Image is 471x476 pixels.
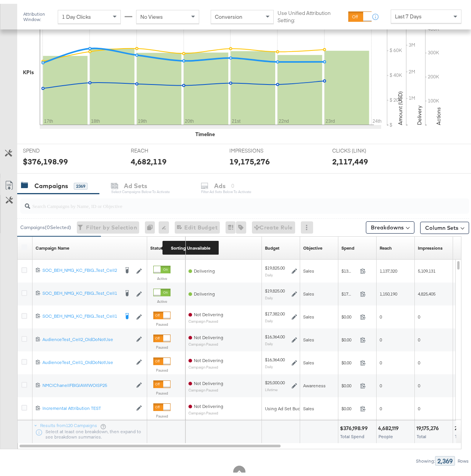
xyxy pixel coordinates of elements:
[265,376,285,382] div: $25,000.00
[265,353,285,359] div: $16,364.00
[341,241,354,247] a: The total amount spent to date.
[42,379,132,385] a: NMC|Chanel|FBIG|AW|WO|SP25
[380,310,382,316] span: 0
[265,315,273,319] sub: Daily
[42,263,119,270] div: SOC_BEH_NMG_KC_FBIG...Test_Cell2
[332,152,368,163] div: 2,117,449
[341,402,357,408] span: $0.00
[418,402,420,408] span: 0
[303,241,322,247] a: Your campaign's objective.
[303,264,314,270] span: Sales
[42,263,119,271] a: SOC_BEH_NMG_KC_FBIG...Test_Cell2
[215,10,242,16] span: Conversion
[153,318,171,323] label: Paused
[418,333,420,339] span: 0
[42,333,132,339] div: AudienceTest_Cell2_OldDoNotUse
[194,400,223,405] span: Not Delivering
[42,356,132,362] a: AudienceTest_Cell1_OldDoNotUse
[341,287,357,293] span: $170,811.64
[42,401,132,408] div: Incremental Attribution TEST
[341,241,354,247] div: Spend
[416,421,441,428] div: 19,175,276
[42,379,132,385] div: NMC|Chanel|FBIG|AW|WO|SP25
[188,241,205,247] div: Delivery
[380,241,392,247] a: The number of people your ad was served to.
[303,379,326,385] span: Awareness
[188,384,223,388] sub: Campaign Paused
[265,269,273,273] sub: Daily
[150,241,163,247] div: Status
[278,6,345,20] label: Use Unified Attribution Setting:
[265,241,279,247] div: Budget
[188,315,223,320] sub: Campaign Paused
[455,430,465,435] span: Total
[42,286,119,294] a: SOC_BEH_NMG_KC_FBIG...Test_Cell1
[265,402,307,408] div: Using Ad Set Budget
[36,241,69,247] div: Campaign Name
[332,143,390,151] span: CLICKS (LINK)
[303,241,322,247] div: Objective
[416,455,435,460] div: Showing:
[340,430,364,435] span: Total Spend
[397,88,404,121] text: Amount (USD)
[417,430,426,435] span: Total
[303,287,314,293] span: Sales
[140,10,163,16] span: No Views
[229,152,270,163] div: 19,175,276
[265,284,285,290] div: $19,825.00
[194,287,215,293] span: Delivering
[303,356,314,362] span: Sales
[131,152,167,163] div: 4,682,119
[416,102,423,121] text: Delivery
[420,218,469,230] button: Column Sets
[188,407,223,411] sub: Campaign Paused
[457,455,469,460] div: Rows
[380,287,397,293] span: 1,150,190
[366,218,414,230] button: Breakdowns
[23,143,80,151] span: SPEND
[265,261,285,267] div: $19,825.00
[42,401,132,408] a: Incremental Attribution TEST
[74,179,88,186] div: 2369
[380,402,382,408] span: 0
[341,356,357,362] span: $0.00
[418,310,420,316] span: 0
[23,65,34,72] div: KPIs
[265,383,278,388] sub: Lifetime
[418,264,435,270] span: 5,109,131
[188,241,205,247] a: Reflects the ability of your Ad Campaign to achieve delivery based on ad states, schedule and bud...
[153,295,171,300] label: Active
[303,402,314,408] span: Sales
[418,241,443,247] a: The number of times your ad was served. On mobile apps an ad is counted as served the first time ...
[418,379,420,385] span: 0
[150,241,163,247] a: Shows the current state of your Ad Campaign.
[30,192,430,206] input: Search Campaigns by Name, ID or Objective
[265,241,279,247] a: The maximum amount you're willing to spend on your ads, on average each day or over the lifetime ...
[145,218,159,230] div: 0
[153,387,171,392] label: Paused
[42,333,132,339] a: AudienceTest_Cell2_OldDoNotUse
[341,333,357,339] span: $0.00
[195,127,215,134] div: Timeline
[378,421,401,428] div: 4,682,119
[188,338,223,343] sub: Campaign Paused
[341,264,357,270] span: $133,610.99
[265,338,273,342] sub: Daily
[42,309,119,315] div: SOC_BEH_NMG_KC_FBIG...Test_Cell1
[194,264,215,270] span: Delivering
[378,430,393,435] span: People
[153,341,171,346] label: Paused
[194,354,223,359] span: Not Delivering
[265,330,285,336] div: $16,364.00
[23,152,68,163] div: $376,198.99
[380,333,382,339] span: 0
[42,356,132,362] div: AudienceTest_Cell1_OldDoNotUse
[340,421,370,428] div: $376,198.99
[303,310,314,316] span: Sales
[265,292,273,296] sub: Daily
[188,361,223,366] sub: Campaign Paused
[380,356,382,362] span: 0
[380,241,392,247] div: Reach
[418,356,420,362] span: 0
[23,8,54,18] div: Attribution Window:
